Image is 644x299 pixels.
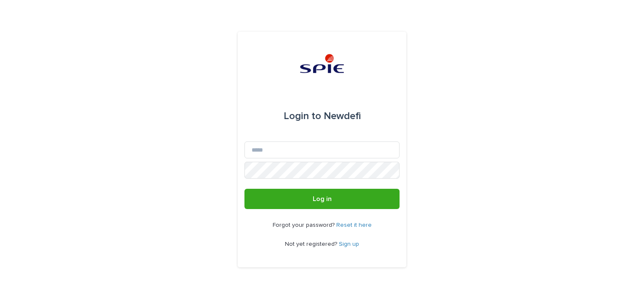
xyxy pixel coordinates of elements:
div: Newdefi [284,104,361,128]
button: Log in [244,189,400,209]
span: Not yet registered? [285,241,339,247]
a: Reset it here [336,222,372,228]
a: Sign up [339,241,359,247]
span: Login to [284,111,321,121]
span: Forgot your password? [273,222,336,228]
img: svstPd6MQfCT1uX1QGkG [296,52,348,77]
span: Log in [313,196,332,202]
